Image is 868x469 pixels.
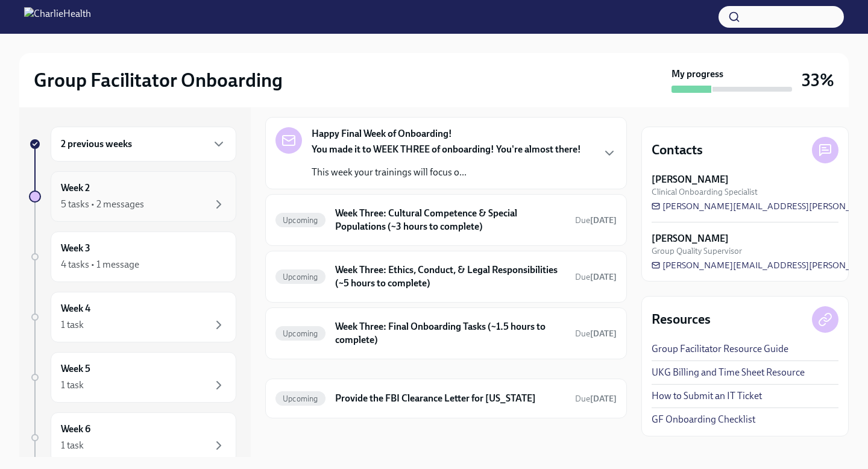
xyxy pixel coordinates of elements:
[575,215,617,225] span: Due
[652,342,788,356] a: Group Facilitator Resource Guide
[275,261,617,292] a: UpcomingWeek Three: Ethics, Conduct, & Legal Responsibilities (~5 hours to complete)Due[DATE]
[61,379,84,392] div: 1 task
[652,141,703,159] h4: Contacts
[312,166,581,179] p: This week your trainings will focus o...
[275,318,617,349] a: UpcomingWeek Three: Final Onboarding Tasks (~1.5 hours to complete)Due[DATE]
[312,127,452,140] strong: Happy Final Week of Onboarding!
[275,204,617,236] a: UpcomingWeek Three: Cultural Competence & Special Populations (~3 hours to complete)Due[DATE]
[652,173,729,186] strong: [PERSON_NAME]
[34,68,283,92] h2: Group Facilitator Onboarding
[575,271,617,283] span: September 29th, 2025 10:00
[652,245,742,257] span: Group Quality Supervisor
[575,272,617,282] span: Due
[335,392,565,405] h6: Provide the FBI Clearance Letter for [US_STATE]
[671,68,723,81] strong: My progress
[590,272,617,282] strong: [DATE]
[335,320,565,347] h6: Week Three: Final Onboarding Tasks (~1.5 hours to complete)
[275,272,325,282] span: Upcoming
[29,171,236,222] a: Week 25 tasks • 2 messages
[575,328,617,339] span: September 27th, 2025 10:00
[61,258,139,271] div: 4 tasks • 1 message
[61,423,90,436] h6: Week 6
[590,329,617,339] strong: [DATE]
[29,292,236,342] a: Week 41 task
[652,389,762,403] a: How to Submit an IT Ticket
[575,393,617,404] span: October 14th, 2025 10:00
[652,232,729,245] strong: [PERSON_NAME]
[61,181,90,195] h6: Week 2
[61,198,144,211] div: 5 tasks • 2 messages
[575,394,617,404] span: Due
[335,263,565,290] h6: Week Three: Ethics, Conduct, & Legal Responsibilities (~5 hours to complete)
[24,7,91,27] img: CharlieHealth
[590,394,617,404] strong: [DATE]
[275,394,325,403] span: Upcoming
[652,310,711,329] h4: Resources
[29,412,236,463] a: Week 61 task
[575,329,617,339] span: Due
[29,231,236,282] a: Week 34 tasks • 1 message
[652,413,755,426] a: GF Onboarding Checklist
[51,127,236,162] div: 2 previous weeks
[335,207,565,233] h6: Week Three: Cultural Competence & Special Populations (~3 hours to complete)
[61,318,84,332] div: 1 task
[312,143,581,155] strong: You made it to WEEK THREE of onboarding! You're almost there!
[61,362,90,376] h6: Week 5
[590,215,617,225] strong: [DATE]
[652,366,805,379] a: UKG Billing and Time Sheet Resource
[802,69,834,91] h3: 33%
[275,329,325,338] span: Upcoming
[575,215,617,226] span: September 29th, 2025 10:00
[61,242,90,255] h6: Week 3
[61,302,90,315] h6: Week 4
[29,352,236,403] a: Week 51 task
[652,186,758,198] span: Clinical Onboarding Specialist
[61,137,132,151] h6: 2 previous weeks
[275,389,617,408] a: UpcomingProvide the FBI Clearance Letter for [US_STATE]Due[DATE]
[275,216,325,225] span: Upcoming
[61,439,84,452] div: 1 task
